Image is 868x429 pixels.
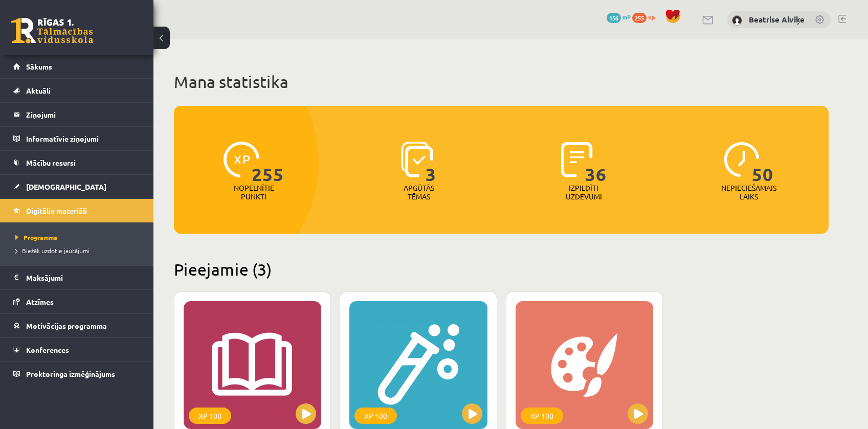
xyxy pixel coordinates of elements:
div: XP 100 [354,408,397,424]
span: Sākums [26,62,52,71]
h2: Pieejamie (3) [174,259,829,279]
a: Maksājumi [13,266,141,289]
span: Mācību resursi [26,158,76,167]
span: Motivācijas programma [26,321,107,330]
h1: Mana statistika [174,72,829,92]
p: Apgūtās tēmas [399,184,439,201]
div: XP 100 [189,408,231,424]
span: 156 [607,13,621,23]
span: 36 [585,142,607,184]
a: Informatīvie ziņojumi [13,127,141,150]
a: Aktuāli [13,79,141,102]
a: 156 mP [607,13,631,21]
a: Atzīmes [13,290,141,313]
span: Atzīmes [26,297,54,306]
span: Digitālie materiāli [26,206,87,215]
p: Izpildīti uzdevumi [564,184,604,201]
a: Beatrise Alviķe [749,14,805,25]
span: 50 [752,142,773,184]
legend: Maksājumi [26,266,141,289]
a: Konferences [13,338,141,362]
img: icon-learned-topics-4a711ccc23c960034f471b6e78daf4a3bad4a20eaf4de84257b87e66633f6470.svg [401,142,433,177]
span: 3 [426,142,436,184]
a: Motivācijas programma [13,314,141,337]
legend: Ziņojumi [26,103,141,126]
span: Konferences [26,345,69,354]
p: Nopelnītie punkti [234,184,274,201]
a: [DEMOGRAPHIC_DATA] [13,175,141,198]
div: XP 100 [521,408,563,424]
legend: Informatīvie ziņojumi [26,127,141,150]
p: Nepieciešamais laiks [721,184,776,201]
span: Proktoringa izmēģinājums [26,369,115,378]
a: Ziņojumi [13,103,141,126]
img: icon-clock-7be60019b62300814b6bd22b8e044499b485619524d84068768e800edab66f18.svg [724,142,760,177]
a: Sākums [13,55,141,78]
a: Mācību resursi [13,151,141,174]
span: mP [622,13,631,21]
a: Biežāk uzdotie jautājumi [15,246,143,255]
img: icon-completed-tasks-ad58ae20a441b2904462921112bc710f1caf180af7a3daa7317a5a94f2d26646.svg [561,142,593,177]
a: Digitālie materiāli [13,199,141,222]
span: [DEMOGRAPHIC_DATA] [26,182,106,191]
img: icon-xp-0682a9bc20223a9ccc6f5883a126b849a74cddfe5390d2b41b4391c66f2066e7.svg [224,142,259,177]
span: 255 [252,142,284,184]
span: 255 [632,13,647,23]
a: 255 xp [632,13,660,21]
span: Biežāk uzdotie jautājumi [15,246,90,255]
span: Programma [15,233,57,241]
span: xp [648,13,655,21]
span: Aktuāli [26,86,51,95]
img: Beatrise Alviķe [732,15,742,26]
a: Rīgas 1. Tālmācības vidusskola [11,18,93,43]
a: Proktoringa izmēģinājums [13,362,141,386]
a: Programma [15,233,143,242]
